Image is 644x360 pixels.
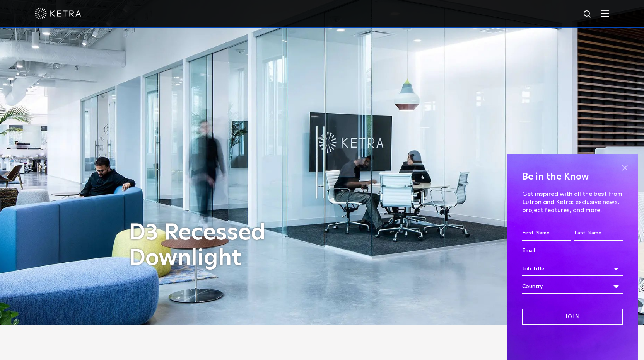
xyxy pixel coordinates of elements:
input: Last Name [574,226,623,241]
input: Email [522,244,623,258]
h1: D3 Recessed Downlight [129,220,326,271]
h4: Be in the Know [522,170,623,184]
img: search icon [583,10,593,19]
input: First Name [522,226,571,241]
img: ketra-logo-2019-white [35,8,81,19]
div: Country [522,279,623,294]
p: Get inspired with all the best from Lutron and Ketra: exclusive news, project features, and more. [522,190,623,214]
input: Join [522,309,623,325]
img: Hamburger%20Nav.svg [601,10,609,17]
div: Job Title [522,262,623,276]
